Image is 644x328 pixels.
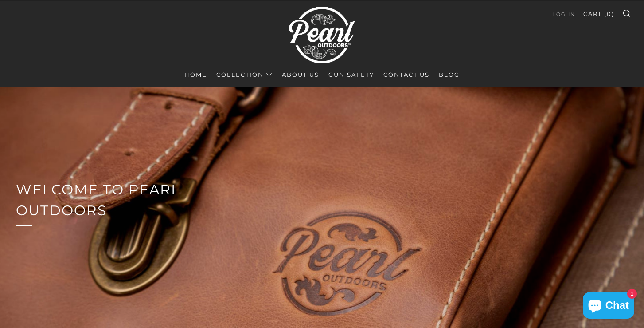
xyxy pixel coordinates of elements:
[439,67,460,82] a: Blog
[216,67,273,82] a: Collection
[580,292,637,321] inbox-online-store-chat: Shopify online store chat
[552,7,575,21] a: Log in
[328,67,374,82] a: Gun Safety
[607,10,612,17] span: 0
[583,7,614,21] a: Cart (0)
[383,67,429,82] a: Contact Us
[16,179,232,221] h2: Welcome to Pearl Outdoors
[184,67,207,82] a: Home
[282,67,319,82] a: About Us
[289,3,355,67] img: Pearl Outdoors | Luxury Leather Pistol Bags & Executive Range Bags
